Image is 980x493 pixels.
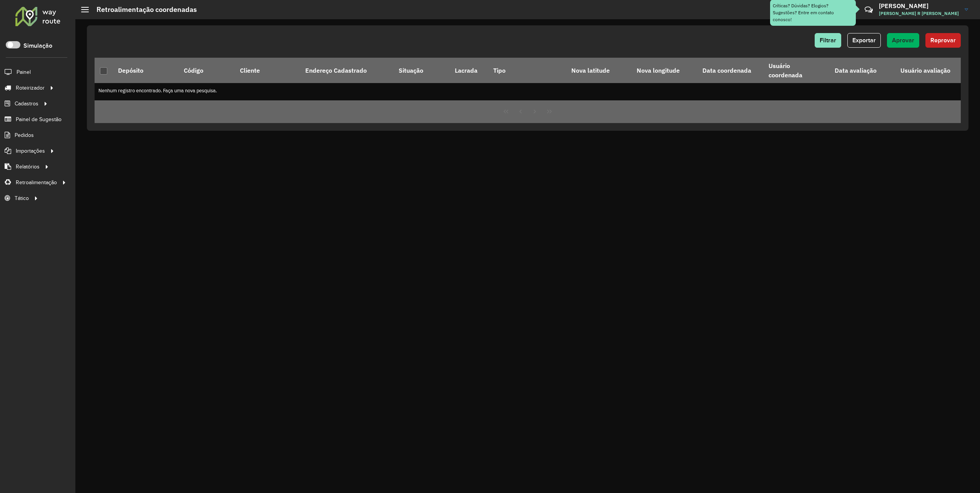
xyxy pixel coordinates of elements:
th: Código [178,58,235,83]
span: Exportar [852,37,876,43]
th: Situação [393,58,450,83]
h3: [PERSON_NAME] [879,2,959,10]
span: Reprovar [930,37,956,43]
th: Data avaliação [829,58,895,83]
button: Exportar [847,33,881,48]
button: Filtrar [815,33,841,48]
button: Reprovar [925,33,961,48]
th: Endereço Cadastrado [300,58,393,83]
a: Contato Rápido [860,2,877,18]
span: Relatórios [16,163,40,171]
span: Importações [16,147,45,155]
th: Lacrada [450,58,488,83]
th: Depósito [113,58,178,83]
span: Tático [15,194,29,202]
span: Roteirizador [16,84,45,92]
th: Nova longitude [632,58,697,83]
th: Data coordenada [697,58,764,83]
span: Painel [17,68,31,76]
span: [PERSON_NAME] R [PERSON_NAME] [879,10,959,17]
span: Filtrar [820,37,836,43]
span: Painel de Sugestão [16,115,62,123]
span: Pedidos [15,131,34,139]
th: Nova latitude [566,58,631,83]
h2: Retroalimentação coordenadas [89,5,197,14]
th: Tipo [488,58,553,83]
th: Usuário coordenada [763,58,829,83]
span: Retroalimentação [16,178,57,187]
th: Usuário avaliação [895,58,961,83]
label: Simulação [23,41,52,50]
span: Aprovar [892,37,914,43]
th: Cliente [235,58,300,83]
button: Aprovar [887,33,919,48]
span: Cadastros [15,100,38,108]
